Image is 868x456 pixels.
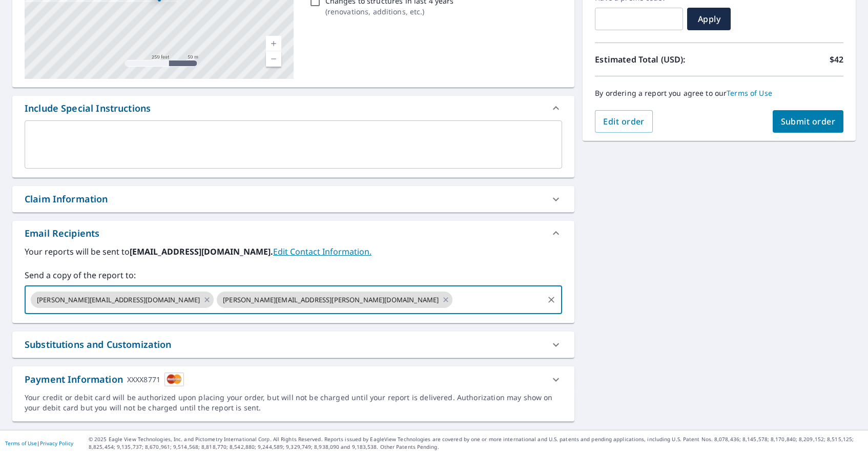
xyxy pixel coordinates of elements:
div: [PERSON_NAME][EMAIL_ADDRESS][DOMAIN_NAME] [31,292,214,308]
div: Your credit or debit card will be authorized upon placing your order, but will not be charged unt... [25,392,562,413]
label: Your reports will be sent to [25,245,562,258]
a: Current Level 17, Zoom Out [266,51,281,67]
a: Terms of Use [727,88,772,98]
a: Terms of Use [5,440,37,447]
span: [PERSON_NAME][EMAIL_ADDRESS][PERSON_NAME][DOMAIN_NAME] [217,295,445,305]
p: ( renovations, additions, etc. ) [325,6,454,17]
button: Apply [687,8,731,30]
div: Include Special Instructions [12,96,574,120]
p: | [5,440,73,446]
div: Substitutions and Customization [25,338,172,351]
p: Estimated Total (USD): [595,53,719,66]
div: Payment InformationXXXX8771cardImage [12,366,574,392]
img: cardImage [164,372,184,386]
div: Email Recipients [12,221,574,245]
a: Current Level 17, Zoom In [266,36,281,51]
a: EditContactInfo [273,246,371,257]
span: Submit order [781,116,836,127]
div: Email Recipients [25,226,99,240]
a: Privacy Policy [40,440,73,447]
p: $42 [830,53,843,66]
div: Claim Information [12,186,574,212]
p: © 2025 Eagle View Technologies, Inc. and Pictometry International Corp. All Rights Reserved. Repo... [89,436,863,451]
button: Edit order [595,110,653,133]
div: [PERSON_NAME][EMAIL_ADDRESS][PERSON_NAME][DOMAIN_NAME] [217,292,452,308]
div: XXXX8771 [127,372,160,386]
label: Send a copy of the report to: [25,269,562,281]
span: Edit order [603,116,645,127]
div: Payment Information [25,372,184,386]
button: Submit order [773,110,844,133]
span: Apply [695,13,722,25]
div: Claim Information [25,192,108,206]
span: [PERSON_NAME][EMAIL_ADDRESS][DOMAIN_NAME] [31,295,206,305]
div: Substitutions and Customization [12,331,574,358]
b: [EMAIL_ADDRESS][DOMAIN_NAME]. [130,246,273,257]
button: Clear [544,293,559,307]
p: By ordering a report you agree to our [595,89,843,98]
div: Include Special Instructions [25,101,151,115]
